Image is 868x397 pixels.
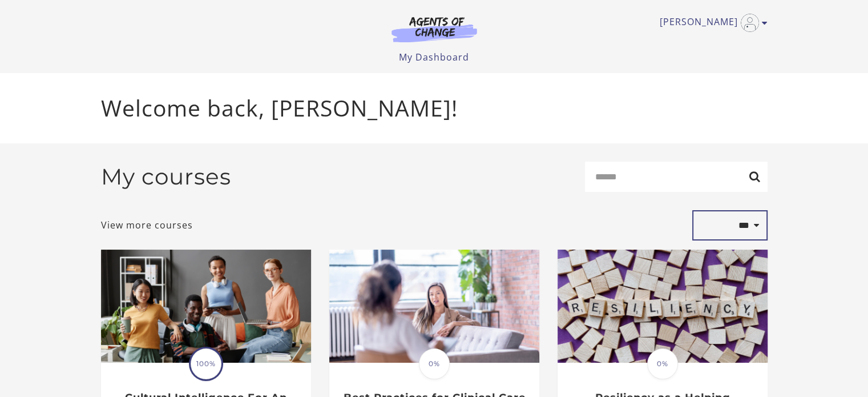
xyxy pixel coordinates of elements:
h2: My courses [101,163,231,190]
a: View more courses [101,218,193,232]
span: 100% [191,348,221,379]
img: Agents of Change Logo [380,16,489,42]
a: My Dashboard [399,51,469,63]
a: Toggle menu [660,14,762,32]
span: 0% [419,348,450,379]
p: Welcome back, [PERSON_NAME]! [101,91,768,125]
span: 0% [647,348,678,379]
